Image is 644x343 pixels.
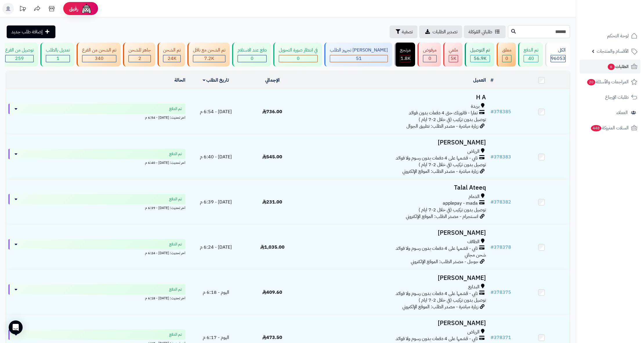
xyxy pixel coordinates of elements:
[491,244,494,251] span: #
[11,28,43,35] span: إضافة طلب جديد
[262,199,282,206] span: 231.00
[471,55,490,62] div: 56909
[303,230,486,236] h3: [PERSON_NAME]
[491,244,511,251] a: #378378
[464,43,495,67] a: تم التوصيل 56.9K
[428,55,431,62] span: 0
[15,55,24,62] span: 259
[297,55,300,62] span: 0
[524,55,538,62] div: 40
[169,287,182,292] span: تم الدفع
[411,258,478,265] span: جوجل - مصدر الطلب: الموقع الإلكتروني
[491,77,493,84] a: #
[260,244,285,251] span: 1,035.00
[186,43,231,67] a: تم الشحن مع ناقل 7.2K
[423,47,437,54] div: مرفوض
[8,204,185,210] div: اخر تحديث: [DATE] - 6:39 م
[82,47,116,54] div: تم الشحن من الفرع
[6,55,33,62] div: 259
[57,55,59,62] span: 1
[464,25,506,38] a: طلباتي المُوكلة
[442,43,464,67] a: ملغي 5K
[129,55,151,62] div: 2
[200,108,232,115] span: [DATE] - 6:54 م
[491,334,511,341] a: #378371
[502,47,511,54] div: معلق
[303,139,486,146] h3: [PERSON_NAME]
[39,43,75,67] a: تعديل بالطلب 1
[607,63,615,70] span: 6
[401,55,410,62] span: 1.8K
[203,77,229,84] a: تاريخ الطلب
[169,151,182,157] span: تم الدفع
[356,55,362,62] span: 51
[81,3,92,14] img: ai-face.png
[8,250,185,256] div: اخر تحديث: [DATE] - 6:24 م
[169,332,182,338] span: تم الدفع
[406,213,478,220] span: انستجرام - مصدر الطلب: الموقع الإلكتروني
[204,55,214,62] span: 7.2K
[409,110,478,116] span: تمارا - فاتورتك حتى 4 دفعات بدون فوائد
[203,334,229,341] span: اليوم - 6:17 م
[396,335,478,342] span: تابي - قسّمها على 4 دفعات بدون رسوم ولا فوائد
[231,43,272,67] a: دفع عند الاستلام 0
[82,55,116,62] div: 340
[279,47,318,54] div: في انتظار صورة التحويل
[400,47,411,54] div: مرتجع
[607,32,629,40] span: لوحة التحكم
[419,297,486,304] span: توصيل بدون تركيب (في خلال 2-7 ايام )
[605,93,629,101] span: طلبات الإرجاع
[174,77,185,84] a: الحالة
[491,199,511,206] a: #378382
[433,28,457,35] span: تصدير الطلبات
[330,47,388,54] div: [PERSON_NAME] تجهيز الطلب
[449,47,458,54] div: ملغي
[616,109,628,117] span: العملاء
[491,108,494,115] span: #
[69,5,78,12] span: رفيق
[129,47,151,54] div: جاهز للشحن
[15,3,30,16] a: تحديثات المنصة
[474,55,486,62] span: 56.9K
[505,55,508,62] span: 0
[528,55,534,62] span: 40
[5,47,34,54] div: توصيل من الفرع
[580,106,641,120] a: العملاء
[400,55,410,62] div: 1834
[95,55,104,62] span: 340
[491,289,511,296] a: #378375
[443,200,478,207] span: applepay - mada
[303,275,486,281] h3: [PERSON_NAME]
[272,43,323,67] a: في انتظار صورة التحويل 0
[303,320,486,327] h3: [PERSON_NAME]
[587,79,596,85] span: 20
[544,43,571,67] a: الكل96053
[46,55,70,62] div: 1
[7,25,55,38] a: إضافة طلب جديد
[200,199,232,206] span: [DATE] - 6:39 م
[262,153,282,160] span: 545.00
[580,60,641,74] a: الطلبات6
[473,77,486,84] a: العميل
[8,114,185,120] div: اخر تحديث: [DATE] - 6:54 م
[402,168,478,175] span: زيارة مباشرة - مصدر الطلب: الموقع الإلكتروني
[396,290,478,297] span: تابي - قسّمها على 4 دفعات بدون رسوم ولا فوائد
[323,43,393,67] a: [PERSON_NAME] تجهيز الطلب 51
[163,47,181,54] div: تم الشحن
[9,320,23,334] div: Open Intercom Messenger
[8,159,185,165] div: اخر تحديث: [DATE] - 6:40 م
[597,47,629,55] span: الأقسام والمنتجات
[468,193,480,200] span: الدمام
[467,239,480,245] span: الطائف
[491,199,494,206] span: #
[169,106,182,112] span: تم الدفع
[416,43,442,67] a: مرفوض 0
[517,43,544,67] a: تم الدفع 40
[465,252,486,258] span: شحن مجاني
[491,108,511,115] a: #378385
[580,29,641,43] a: لوحة التحكم
[419,206,486,213] span: توصيل بدون تركيب (في خلال 2-7 ايام )
[419,116,486,123] span: توصيل بدون تركيب (في خلال 2-7 ايام )
[393,43,416,67] a: مرتجع 1.8K
[470,47,490,54] div: تم التوصيل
